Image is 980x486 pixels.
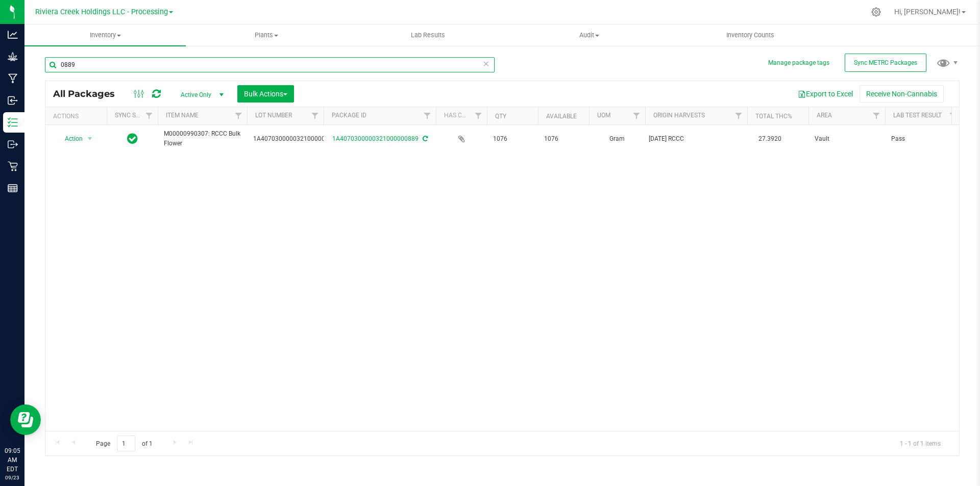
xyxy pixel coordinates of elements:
[870,7,883,17] div: Manage settings
[8,117,18,127] inline-svg: Inventory
[166,112,199,119] a: Item Name
[815,134,879,144] span: Vault
[817,112,832,119] a: Area
[8,73,18,84] inline-svg: Manufacturing
[397,31,459,40] span: Lab Results
[495,113,506,120] a: Qty
[891,134,955,144] span: Pass
[141,107,158,124] a: Filter
[791,85,860,103] button: Export to Excel
[45,57,495,72] input: Search Package ID, Item Name, SKU, Lot or Part Number...
[436,107,487,125] th: Has COA
[670,24,831,46] a: Inventory Counts
[493,134,532,144] span: 1076
[894,8,961,16] span: Hi, [PERSON_NAME]!
[244,90,287,98] span: Bulk Actions
[8,139,18,149] inline-svg: Outbound
[5,474,20,481] p: 09/23
[8,161,18,171] inline-svg: Retail
[628,107,645,124] a: Filter
[595,134,639,144] span: Gram
[230,107,247,124] a: Filter
[347,24,508,46] a: Lab Results
[945,107,962,124] a: Filter
[8,95,18,106] inline-svg: Inbound
[509,31,669,40] span: Audit
[164,129,241,148] span: M00000990307: RCCC Bulk Flower
[35,8,168,16] span: Riviera Creek Holdings LLC - Processing
[860,85,944,103] button: Receive Non-Cannabis
[8,30,18,40] inline-svg: Analytics
[24,31,186,40] span: Inventory
[56,132,83,146] span: Action
[10,404,41,435] iframe: Resource center
[546,113,577,120] a: Available
[854,59,917,66] span: Sync METRC Packages
[421,135,428,142] span: Sync from Compliance System
[253,134,339,144] span: 1A4070300000321000000889
[649,134,744,144] div: Value 1: 2025-05-27 RCCC
[53,88,125,99] span: All Packages
[730,107,747,124] a: Filter
[332,135,419,142] a: 1A4070300000321000000889
[84,132,96,146] span: select
[117,436,135,451] input: 1
[24,24,186,46] a: Inventory
[653,112,705,119] a: Origin Harvests
[845,54,926,72] button: Sync METRC Packages
[8,183,18,193] inline-svg: Reports
[186,24,347,46] a: Plants
[508,24,670,46] a: Audit
[713,31,788,40] span: Inventory Counts
[419,107,436,124] a: Filter
[87,436,161,451] span: Page of 1
[868,107,885,124] a: Filter
[53,113,103,120] div: Actions
[893,112,942,119] a: Lab Test Result
[127,132,138,146] span: In Sync
[8,52,18,62] inline-svg: Grow
[597,112,610,119] a: UOM
[544,134,583,144] span: 1076
[186,31,347,40] span: Plants
[482,57,489,70] span: Clear
[255,112,292,119] a: Lot Number
[768,59,829,67] button: Manage package tags
[115,112,154,119] a: Sync Status
[237,85,294,103] button: Bulk Actions
[753,132,787,146] span: 27.3920
[5,446,20,474] p: 09:05 AM EDT
[892,436,949,451] span: 1 - 1 of 1 items
[470,107,487,124] a: Filter
[332,112,366,119] a: Package ID
[755,113,792,120] a: Total THC%
[307,107,324,124] a: Filter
